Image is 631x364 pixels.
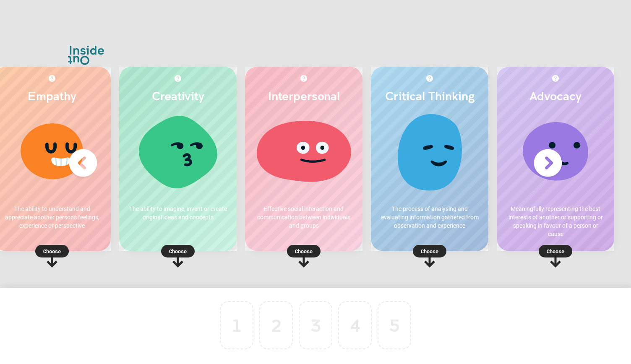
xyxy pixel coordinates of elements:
[371,247,488,255] p: Choose
[245,247,362,255] p: Choose
[253,88,354,103] h2: Interpersonal
[2,205,102,230] p: The ability to understand and appreciate another person's feelings, experience or perspective
[119,247,237,255] p: Choose
[497,247,614,255] p: Choose
[128,88,228,103] h2: Creativity
[175,75,181,82] img: More about Creativity
[505,205,606,238] p: Meaningfully representing the best interests of another or supporting or speaking in favour of a ...
[128,205,228,221] p: The ability to imagine, invent or create original ideas and concepts
[531,146,565,180] img: Next
[253,205,354,230] p: Effective social interaction and communication between individuals and groups
[379,205,480,230] p: The process of analysing and evaluating information gathered from observation and experience
[379,88,480,103] h2: Critical Thinking
[49,75,55,82] img: More about Empathy
[505,88,606,103] h2: Advocacy
[300,75,307,82] img: More about Interpersonal
[2,88,102,103] h2: Empathy
[66,146,100,180] img: Previous
[426,75,433,82] img: More about Critical Thinking
[552,75,559,82] img: More about Advocacy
